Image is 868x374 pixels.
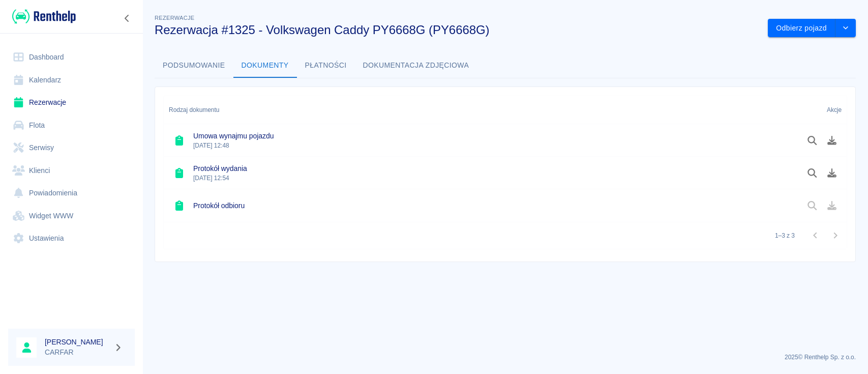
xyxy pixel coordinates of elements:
button: Podsumowanie [155,53,233,78]
button: Pobierz dokument [822,164,842,182]
a: Kalendarz [8,69,135,92]
div: Rodzaj dokumentu [169,96,219,124]
h3: Rezerwacja #1325 - Volkswagen Caddy PY6668G (PY6668G) [155,23,760,37]
span: Rezerwacje [155,15,194,21]
div: Rodzaj dokumentu [164,96,787,124]
a: Serwisy [8,136,135,159]
p: [DATE] 12:48 [193,141,274,150]
button: Płatności [297,53,355,78]
h6: Protokół odbioru [193,200,245,211]
button: Dokumentacja zdjęciowa [355,53,477,78]
h6: [PERSON_NAME] [45,337,110,347]
h6: Protokół wydania [193,163,247,174]
p: 2025 © Renthelp Sp. z o.o. [155,353,856,362]
button: Odbierz pojazd [768,19,835,38]
button: Podgląd dokumentu [802,164,822,182]
p: [DATE] 12:54 [193,174,247,183]
button: Zwiń nawigację [119,12,135,25]
h6: Umowa wynajmu pojazdu [193,131,274,141]
img: Renthelp logo [12,8,76,25]
a: Klienci [8,159,135,182]
a: Flota [8,114,135,137]
button: Podgląd dokumentu [802,132,822,149]
a: Dashboard [8,46,135,69]
div: Akcje [787,96,847,124]
p: CARFAR [45,347,110,358]
p: 1–3 z 3 [775,231,795,240]
button: Pobierz dokument [822,132,842,149]
a: Powiadomienia [8,182,135,205]
a: Rezerwacje [8,91,135,114]
button: Dokumenty [233,53,297,78]
a: Renthelp logo [8,8,76,25]
button: drop-down [835,19,856,38]
div: Akcje [827,96,842,124]
a: Ustawienia [8,227,135,250]
a: Widget WWW [8,205,135,227]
